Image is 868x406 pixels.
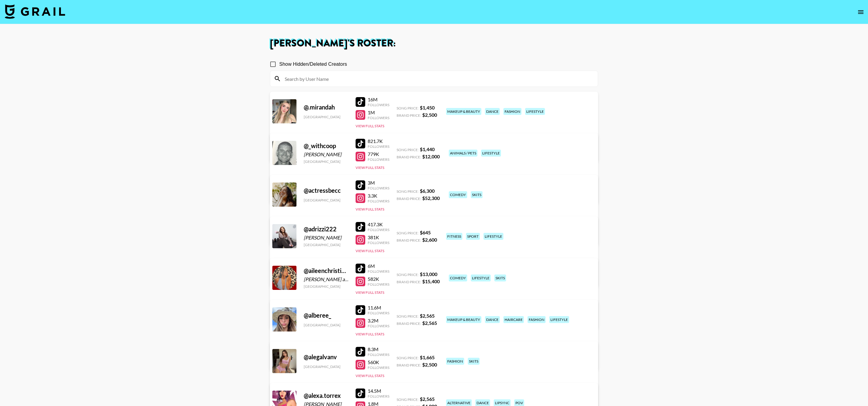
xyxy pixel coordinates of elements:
[368,199,389,203] div: Followers
[356,165,384,170] button: View Full Stats
[494,274,506,281] div: skits
[471,274,491,281] div: lifestyle
[420,188,435,194] strong: $ 6,300
[304,159,348,164] div: [GEOGRAPHIC_DATA]
[503,316,524,323] div: haircare
[368,103,389,107] div: Followers
[449,150,477,157] div: animals / pets
[397,356,419,360] span: Song Price:
[304,187,348,194] div: @ actressbecc
[422,195,440,201] strong: $ 52,300
[525,108,545,115] div: lifestyle
[304,392,348,399] div: @ alexa.torrex
[304,323,348,327] div: [GEOGRAPHIC_DATA]
[420,230,431,235] strong: $ 645
[368,388,389,394] div: 14.5M
[446,108,481,115] div: makeup & beauty
[270,39,598,48] h1: [PERSON_NAME] 's Roster:
[420,146,435,152] strong: $ 1,440
[527,316,546,323] div: fashion
[466,233,480,240] div: sport
[422,237,437,243] strong: $ 2,600
[420,354,435,360] strong: $ 1,665
[397,189,419,194] span: Song Price:
[368,365,389,370] div: Followers
[446,316,481,323] div: makeup & beauty
[368,97,389,103] div: 16M
[304,225,348,233] div: @ adrizzi222
[420,313,435,319] strong: $ 2,565
[368,240,389,245] div: Followers
[368,346,389,352] div: 8.3M
[468,358,480,365] div: skits
[356,373,384,378] button: View Full Stats
[304,243,348,247] div: [GEOGRAPHIC_DATA]
[420,396,435,402] strong: $ 2,565
[356,332,384,336] button: View Full Stats
[368,311,389,315] div: Followers
[397,238,421,243] span: Brand Price:
[5,4,65,19] img: Grail Talent
[368,157,389,162] div: Followers
[368,263,389,269] div: 6M
[483,233,503,240] div: lifestyle
[304,142,348,150] div: @ _withcoop
[356,249,384,253] button: View Full Stats
[485,108,500,115] div: dance
[397,231,419,235] span: Song Price:
[368,109,389,116] div: 1M
[397,321,421,326] span: Brand Price:
[368,305,389,311] div: 11.6M
[449,191,467,198] div: comedy
[397,314,419,319] span: Song Price:
[397,155,421,159] span: Brand Price:
[304,115,348,119] div: [GEOGRAPHIC_DATA]
[368,151,389,157] div: 779K
[368,221,389,227] div: 417.3K
[485,316,500,323] div: dance
[281,74,594,84] input: Search by User Name
[368,138,389,144] div: 821.7K
[356,207,384,211] button: View Full Stats
[368,359,389,365] div: 560K
[471,191,483,198] div: skits
[368,276,389,282] div: 582K
[422,278,440,284] strong: $ 15,400
[304,364,348,369] div: [GEOGRAPHIC_DATA]
[368,234,389,240] div: 381K
[397,147,419,152] span: Song Price:
[368,269,389,274] div: Followers
[368,324,389,328] div: Followers
[422,112,437,118] strong: $ 2,500
[368,193,389,199] div: 3.3K
[304,151,348,157] div: [PERSON_NAME]
[304,312,348,319] div: @ alberee_
[368,227,389,232] div: Followers
[420,105,435,110] strong: $ 1,450
[368,318,389,324] div: 3.2M
[368,394,389,398] div: Followers
[368,282,389,287] div: Followers
[549,316,569,323] div: lifestyle
[368,116,389,120] div: Followers
[855,6,867,18] button: open drawer
[368,180,389,186] div: 3M
[397,363,421,367] span: Brand Price:
[422,154,440,159] strong: $ 12,000
[481,150,501,157] div: lifestyle
[368,352,389,357] div: Followers
[397,280,421,284] span: Brand Price:
[304,103,348,111] div: @ .mirandah
[279,61,347,68] span: Show Hidden/Deleted Creators
[422,362,437,367] strong: $ 2,500
[304,284,348,289] div: [GEOGRAPHIC_DATA]
[356,290,384,295] button: View Full Stats
[420,271,437,277] strong: $ 13,000
[356,124,384,128] button: View Full Stats
[422,320,437,326] strong: $ 2,565
[446,233,462,240] div: fitness
[503,108,521,115] div: fashion
[368,144,389,149] div: Followers
[304,353,348,361] div: @ alegalvanv
[397,272,419,277] span: Song Price:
